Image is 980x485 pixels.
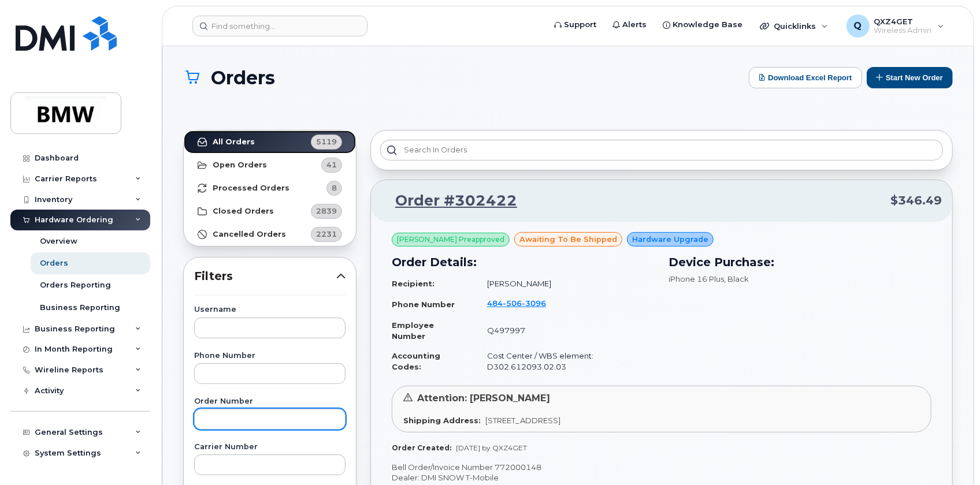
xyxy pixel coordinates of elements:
td: [PERSON_NAME] [477,274,655,294]
button: Download Excel Report [749,67,862,88]
span: 41 [326,159,337,170]
span: Attention: [PERSON_NAME] [417,393,550,404]
strong: Accounting Codes: [392,351,440,371]
span: iPhone 16 Plus [669,274,724,283]
label: Carrier Number [194,443,346,451]
a: Order #302422 [381,191,517,211]
span: 2231 [316,229,337,240]
a: Processed Orders8 [184,177,356,200]
label: Phone Number [194,352,346,360]
a: Open Orders41 [184,154,356,177]
span: , Black [724,274,749,283]
span: 8 [332,182,337,193]
span: 2839 [316,206,337,217]
span: $346.49 [890,192,942,209]
td: Q497997 [477,315,655,346]
iframe: Messenger Launcher [930,435,971,476]
strong: Shipping Address: [403,416,481,425]
strong: Open Orders [213,161,267,170]
strong: Order Created: [392,443,451,452]
strong: Phone Number [392,300,455,309]
span: 3096 [522,299,546,308]
a: All Orders5119 [184,130,356,154]
strong: Employee Number [392,320,434,341]
a: Cancelled Orders2231 [184,223,356,246]
a: Closed Orders2839 [184,200,356,223]
span: Orders [211,68,275,88]
span: 506 [503,299,522,308]
span: 484 [487,299,546,308]
td: Cost Center / WBS element: D302.612093.02.03 [477,346,655,376]
strong: Cancelled Orders [213,230,286,239]
span: [DATE] by QXZ4GET [456,443,527,452]
p: Dealer: DMI SNOW T-Mobile [392,472,931,483]
span: Filters [194,268,336,285]
a: 4845063096 [487,299,560,308]
span: awaiting to be shipped [519,234,617,245]
span: 5119 [316,136,337,147]
span: [PERSON_NAME] Preapproved [397,234,504,245]
strong: All Orders [213,137,255,147]
h3: Order Details: [392,253,655,271]
button: Start New Order [867,67,953,88]
strong: Recipient: [392,279,435,288]
h3: Device Purchase: [669,253,931,271]
span: Hardware Upgrade [632,234,708,245]
strong: Closed Orders [213,207,274,216]
p: Bell Order/Invoice Number 772000148 [392,462,931,473]
label: Username [194,306,346,314]
span: [STREET_ADDRESS] [485,416,560,425]
label: Order Number [194,398,346,405]
strong: Processed Orders [213,184,289,193]
input: Search in orders [380,140,943,161]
